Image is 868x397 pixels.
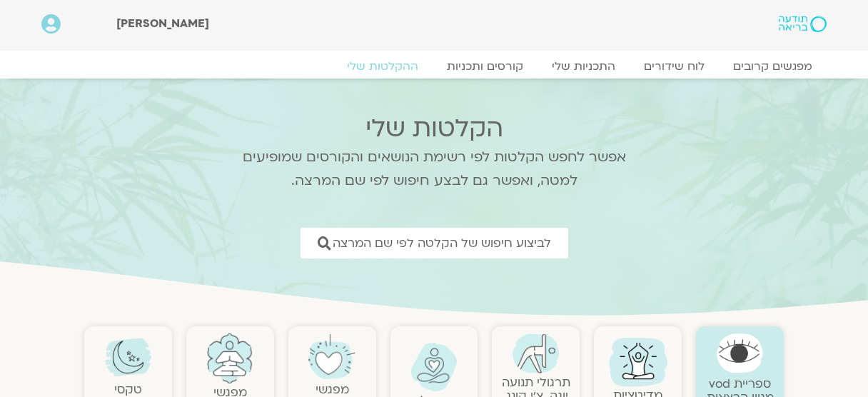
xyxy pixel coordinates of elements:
[538,59,630,74] a: התכניות שלי
[630,59,719,74] a: לוח שידורים
[333,59,433,74] a: ההקלטות שלי
[719,59,827,74] a: מפגשים קרובים
[433,59,538,74] a: קורסים ותכניות
[223,146,645,193] p: אפשר לחפש הקלטות לפי רשימת הנושאים והקורסים שמופיעים למטה, ואפשר גם לבצע חיפוש לפי שם המרצה.
[41,59,827,74] nav: Menu
[116,16,209,31] span: [PERSON_NAME]
[333,236,551,250] span: לביצוע חיפוש של הקלטה לפי שם המרצה
[223,114,645,143] h2: הקלטות שלי
[301,228,568,258] a: לביצוע חיפוש של הקלטה לפי שם המרצה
